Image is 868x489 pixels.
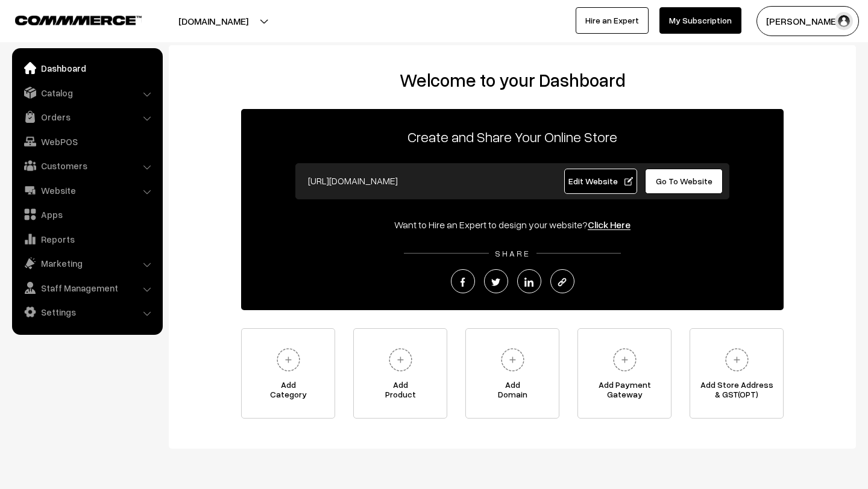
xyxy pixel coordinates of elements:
[15,16,142,25] img: COMMMERCE
[835,12,853,30] img: user
[576,7,649,34] a: Hire an Expert
[578,380,671,404] span: Add Payment Gateway
[15,277,159,299] a: Staff Management
[181,69,844,91] h2: Welcome to your Dashboard
[577,328,671,419] a: Add PaymentGateway
[564,169,638,194] a: Edit Website
[15,204,159,225] a: Apps
[496,343,529,376] img: plus.svg
[354,380,447,404] span: Add Product
[353,328,447,419] a: AddProduct
[588,219,631,231] a: Click Here
[241,126,784,148] p: Create and Share Your Online Store
[645,169,723,194] a: Go To Website
[720,343,753,376] img: plus.svg
[241,217,784,232] div: Want to Hire an Expert to design your website?
[15,131,159,152] a: WebPOS
[756,6,859,36] button: [PERSON_NAME]
[15,155,159,176] a: Customers
[384,343,417,376] img: plus.svg
[15,179,159,201] a: Website
[15,57,159,79] a: Dashboard
[465,328,559,419] a: AddDomain
[15,12,121,26] a: COMMMERCE
[15,301,159,323] a: Settings
[568,176,633,186] span: Edit Website
[608,343,641,376] img: plus.svg
[489,248,536,258] span: SHARE
[15,82,159,104] a: Catalog
[136,6,291,36] button: [DOMAIN_NAME]
[656,176,712,186] span: Go To Website
[659,7,741,34] a: My Subscription
[242,380,335,404] span: Add Category
[690,328,784,419] a: Add Store Address& GST(OPT)
[15,106,159,128] a: Orders
[15,252,159,274] a: Marketing
[466,380,559,404] span: Add Domain
[241,328,335,419] a: AddCategory
[690,380,783,404] span: Add Store Address & GST(OPT)
[15,228,159,250] a: Reports
[272,343,305,376] img: plus.svg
